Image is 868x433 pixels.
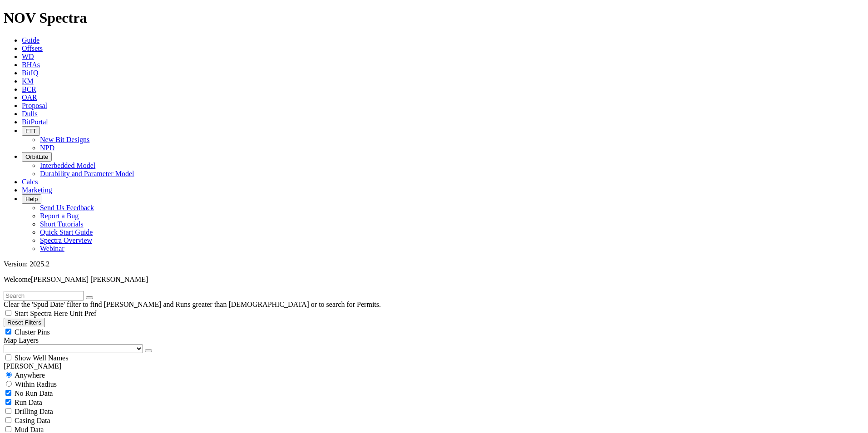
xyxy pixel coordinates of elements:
a: Marketing [22,186,52,194]
div: Version: 2025.2 [4,260,864,268]
a: Calcs [22,178,38,186]
a: BitPortal [22,118,48,126]
a: Offsets [22,44,43,52]
button: Help [22,194,41,204]
span: Anywhere [15,371,45,379]
button: OrbitLite [22,152,52,162]
a: WD [22,53,34,60]
a: BCR [22,85,36,93]
span: No Run Data [15,389,53,397]
a: Dulls [22,110,38,118]
p: Welcome [4,276,864,284]
span: Show Well Names [15,354,68,362]
span: [PERSON_NAME] [PERSON_NAME] [31,276,148,283]
a: Webinar [40,245,64,252]
span: OrbitLite [25,153,48,160]
span: Casing Data [15,417,50,424]
a: Durability and Parameter Model [40,170,134,177]
span: Start Spectra Here [15,310,68,317]
span: Unit Pref [69,310,96,317]
a: Quick Start Guide [40,228,93,236]
a: Report a Bug [40,212,79,220]
input: Start Spectra Here [5,310,11,316]
span: Help [25,196,38,202]
span: Drilling Data [15,408,53,415]
h1: NOV Spectra [4,10,864,26]
span: Map Layers [4,336,39,344]
span: Within Radius [15,380,57,388]
span: Run Data [15,399,42,406]
a: BHAs [22,61,40,69]
a: KM [22,77,34,85]
a: New Bit Designs [40,136,89,143]
a: OAR [22,93,37,101]
span: FTT [25,128,36,134]
span: Clear the 'Spud Date' filter to find [PERSON_NAME] and Runs greater than [DEMOGRAPHIC_DATA] or to... [4,300,381,308]
a: BitIQ [22,69,38,77]
span: Cluster Pins [15,328,50,336]
button: FTT [22,126,40,136]
div: [PERSON_NAME] [4,362,864,370]
button: Reset Filters [4,318,45,327]
a: Proposal [22,102,47,109]
input: Search [4,291,84,300]
a: NPD [40,144,54,152]
a: Spectra Overview [40,236,92,244]
a: Guide [22,36,39,44]
a: Send Us Feedback [40,204,94,212]
a: Interbedded Model [40,162,95,169]
a: Short Tutorials [40,220,84,228]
